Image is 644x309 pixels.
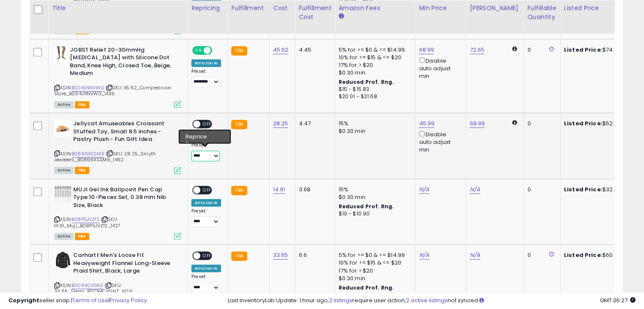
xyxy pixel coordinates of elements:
span: FBA [75,101,89,108]
div: Title [52,4,184,13]
b: Listed Price: [564,119,603,127]
small: FBA [231,186,247,195]
a: Privacy Policy [110,296,147,304]
div: Cost [273,4,292,13]
div: seller snap | | [8,297,147,305]
div: Disable auto adjust min [419,130,459,154]
div: $32.99 [564,186,634,193]
img: 41SH314WR5S._SL40_.jpg [54,186,71,203]
b: JOBST Relief 20-30mmHg [MEDICAL_DATA] with Silicone Dot Band, Knee High, Closed Toe, Beige, Medium [70,46,173,80]
div: $60.00 [564,251,634,259]
span: | SKU: 28.25_Smyth Jewelers_B0866XSSM9_1462 [54,150,156,163]
span: ON [193,47,204,54]
div: 0 [527,251,553,259]
div: Disable auto adjust min [419,56,459,80]
span: | SKU: 45.62_Compression Store_B004LNNVWG_1436 [54,84,171,97]
span: OFF [200,252,214,259]
div: 10% for >= $15 & <= $20 [338,54,409,61]
b: Reduced Prof. Rng. [338,284,394,291]
div: $0.30 min [338,127,409,135]
div: Fulfillment [231,4,265,13]
div: Amazon Fees [338,4,412,13]
b: Listed Price: [564,185,603,193]
div: 4.45 [299,46,328,54]
a: 33.65 [273,251,288,259]
img: 314yJ3icYHL._SL40_.jpg [54,251,71,268]
a: 68.99 [419,46,434,54]
div: 3.68 [299,186,328,193]
div: $74.99 [564,46,634,54]
b: MUJI Gel Ink Ballpoint Pen Cap Type 10-Pieces Set, 0.38 mm Nib Size, Black [73,186,176,212]
div: Amazon AI [191,199,221,207]
div: 5% for >= $0 & <= $14.99 [338,251,409,259]
span: FBA [75,233,89,240]
span: All listings currently available for purchase on Amazon [54,101,74,108]
small: FBA [231,46,247,55]
b: Reduced Prof. Rng. [338,203,394,210]
div: Last InventoryLab Update: 1 hour ago, require user action, not synced. [228,297,636,305]
a: B004LNNVWG [72,84,104,91]
div: Preset: [191,208,221,227]
div: ASIN: [54,120,181,173]
b: Reduced Prof. Rng. [338,78,394,86]
a: N/A [419,251,429,259]
i: Calculated using Dynamic Max Price. [512,120,517,125]
div: 15% [338,120,409,127]
div: 15% [338,186,409,193]
img: 31edFg3L60L._SL40_.jpg [54,46,68,63]
div: 0 [527,120,553,127]
div: ASIN: [54,251,181,305]
a: B0CR4CVGNZ [72,282,103,289]
div: ASIN: [54,46,181,107]
div: Min Price [419,4,462,13]
div: Fulfillment Cost [299,4,331,22]
div: Amazon AI [191,133,221,141]
b: Listed Price: [564,251,603,259]
a: 14.91 [273,185,285,194]
small: FBA [231,251,247,261]
span: 2025-10-7 06:27 GMT [600,296,636,304]
a: N/A [470,251,480,259]
div: 17% for > $20 [338,61,409,69]
div: 0 [527,186,553,193]
small: Amazon Fees. [338,13,343,20]
span: | SKU: 14.91_Muji_B08P5JVZ1S_1427 [54,216,120,229]
div: 10% for >= $15 & <= $20 [338,259,409,267]
div: $10 - $10.90 [338,210,409,218]
div: [PERSON_NAME] [470,4,520,13]
div: 0 [527,46,553,54]
div: $0.30 min [338,275,409,282]
div: Preset: [191,69,221,88]
div: $15 - $15.83 [338,86,409,93]
div: $52.99 [564,120,634,127]
div: $0.30 min [338,69,409,77]
div: Fulfillable Quantity [527,4,556,22]
div: Repricing [191,4,224,13]
b: Carhartt Men's Loose Fit Heavyweight Flannel Long-Sleeve Plaid Shirt, Black, Large [73,251,176,277]
a: 72.65 [470,46,484,54]
strong: Copyright [8,296,39,304]
a: 45.99 [419,119,434,128]
div: $0.30 min [338,193,409,201]
span: FBA [75,167,89,174]
span: OFF [211,47,224,54]
div: Amazon AI [191,59,221,67]
span: OFF [200,121,214,128]
div: Preset: [191,274,221,293]
a: 2 active listings [406,296,448,304]
span: OFF [200,186,214,193]
a: 28.25 [273,119,288,128]
a: B0866XSSM9 [72,150,105,157]
a: N/A [419,185,429,194]
a: 45.62 [273,46,289,54]
div: ASIN: [54,186,181,239]
div: Listed Price [564,4,637,13]
div: Preset: [191,142,221,161]
div: 17% for > $20 [338,267,409,275]
a: 2 listings [329,296,352,304]
img: 41ThCTXD9HL._SL40_.jpg [54,120,71,137]
a: 69.99 [470,119,485,128]
a: B08P5JVZ1S [72,216,100,223]
div: $20.01 - $21.68 [338,93,409,100]
a: Terms of Use [72,296,108,304]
